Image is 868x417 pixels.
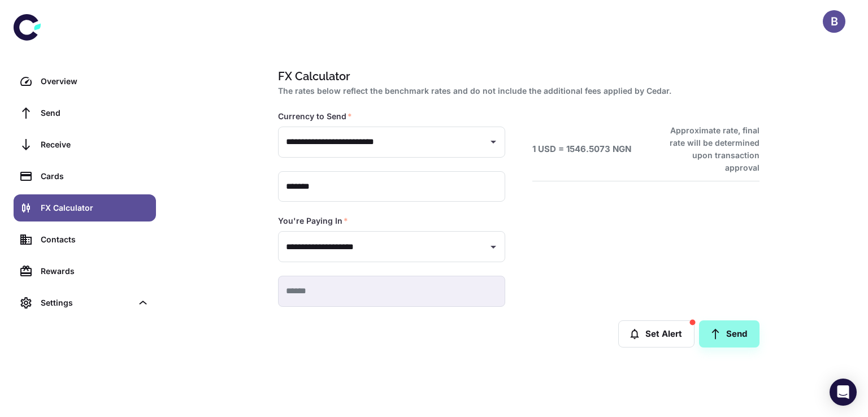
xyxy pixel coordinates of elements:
[278,215,348,227] label: You're Paying In
[41,202,149,214] div: FX Calculator
[485,134,501,150] button: Open
[278,68,755,85] h1: FX Calculator
[532,143,631,156] h6: 1 USD = 1546.5073 NGN
[41,297,132,309] div: Settings
[14,194,156,221] a: FX Calculator
[41,233,149,246] div: Contacts
[14,163,156,190] a: Cards
[14,289,156,316] div: Settings
[618,320,695,347] button: Set Alert
[14,68,156,95] a: Overview
[14,99,156,127] a: Send
[14,258,156,285] a: Rewards
[41,107,149,119] div: Send
[41,265,149,277] div: Rewards
[14,131,156,158] a: Receive
[823,10,845,33] button: B
[657,124,759,174] h6: Approximate rate, final rate will be determined upon transaction approval
[699,320,759,347] a: Send
[41,138,149,151] div: Receive
[14,226,156,253] a: Contacts
[830,379,857,406] div: Open Intercom Messenger
[278,111,352,122] label: Currency to Send
[41,75,149,88] div: Overview
[41,170,149,183] div: Cards
[485,239,501,255] button: Open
